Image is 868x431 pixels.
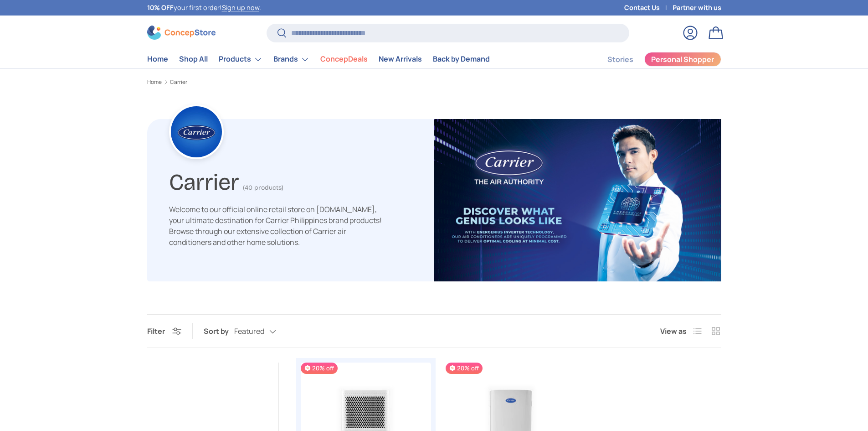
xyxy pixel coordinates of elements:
[301,363,338,374] span: 20% off
[234,327,264,336] span: Featured
[147,26,216,40] img: ConcepStore
[586,50,721,68] nav: Secondary
[147,3,261,13] p: your first order! .
[607,51,633,68] a: Stories
[169,165,239,196] h1: Carrier
[243,184,283,192] span: (40 products)
[170,79,187,85] a: Carrier
[234,323,294,339] button: Featured
[660,326,687,337] span: View as
[624,3,673,13] a: Contact Us
[446,363,483,374] span: 20% off
[651,56,714,63] span: Personal Shopper
[644,52,721,67] a: Personal Shopper
[147,50,168,68] a: Home
[213,50,268,68] summary: Products
[179,50,208,68] a: Shop All
[320,50,368,68] a: ConcepDeals
[204,326,234,337] label: Sort by
[219,50,262,68] a: Products
[147,50,490,68] nav: Primary
[434,119,721,281] img: carrier-banner-image-concepstore
[222,3,259,12] a: Sign up now
[147,3,174,12] strong: 10% OFF
[273,50,309,68] a: Brands
[169,204,383,248] p: Welcome to our official online retail store on [DOMAIN_NAME], your ultimate destination for Carri...
[147,326,165,336] span: Filter
[147,78,721,86] nav: Breadcrumbs
[147,79,162,85] a: Home
[433,50,490,68] a: Back by Demand
[673,3,721,13] a: Partner with us
[268,50,315,68] summary: Brands
[379,50,422,68] a: New Arrivals
[147,326,181,336] button: Filter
